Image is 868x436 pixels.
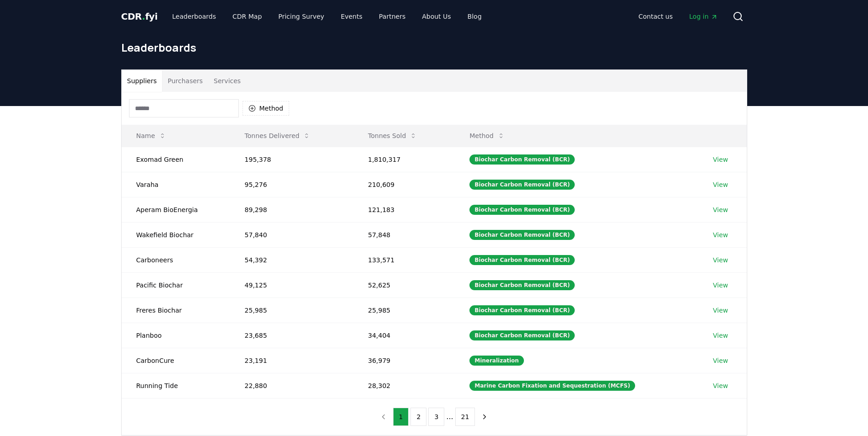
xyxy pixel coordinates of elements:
[353,247,455,272] td: 133,571
[271,8,331,25] a: Pricing Survey
[122,373,230,398] td: Running Tide
[230,172,354,197] td: 95,276
[469,255,575,265] div: Biochar Carbon Removal (BCR)
[477,408,492,426] button: next page
[469,381,635,391] div: Marine Carbon Fixation and Sequestration (MCFS)
[462,127,512,145] button: Method
[121,10,158,23] a: CDR.fyi
[353,197,455,222] td: 121,183
[713,281,728,290] a: View
[142,11,145,22] span: .
[230,348,354,373] td: 23,191
[122,298,230,323] td: Freres Biochar
[713,381,728,390] a: View
[410,408,426,426] button: 2
[121,11,158,22] span: CDR fyi
[393,408,409,426] button: 1
[165,8,489,25] nav: Main
[353,272,455,298] td: 52,625
[230,323,354,348] td: 23,685
[122,348,230,373] td: CarbonCure
[469,356,524,366] div: Mineralization
[122,272,230,298] td: Pacific Biochar
[122,197,230,222] td: Aperam BioEnergia
[353,323,455,348] td: 34,404
[121,40,747,55] h1: Leaderboards
[230,197,354,222] td: 89,298
[334,8,370,25] a: Events
[208,70,246,92] button: Services
[469,230,575,240] div: Biochar Carbon Removal (BCR)
[469,330,575,340] div: Biochar Carbon Removal (BCR)
[122,172,230,197] td: Varaha
[122,70,162,92] button: Suppliers
[469,305,575,315] div: Biochar Carbon Removal (BCR)
[122,222,230,247] td: Wakefield Biochar
[713,230,728,239] a: View
[469,180,575,190] div: Biochar Carbon Removal (BCR)
[230,272,354,298] td: 49,125
[713,356,728,365] a: View
[713,180,728,189] a: View
[713,205,728,214] a: View
[230,147,354,172] td: 195,378
[165,8,223,25] a: Leaderboards
[415,8,458,25] a: About Us
[230,222,354,247] td: 57,840
[455,408,475,426] button: 21
[353,147,455,172] td: 1,810,317
[230,247,354,272] td: 54,392
[713,306,728,315] a: View
[353,298,455,323] td: 25,985
[446,411,453,422] li: ...
[122,247,230,272] td: Carboneers
[353,373,455,398] td: 28,302
[129,127,173,145] button: Name
[372,8,413,25] a: Partners
[469,154,575,165] div: Biochar Carbon Removal (BCR)
[237,127,318,145] button: Tonnes Delivered
[225,8,269,25] a: CDR Map
[243,101,290,116] button: Method
[428,408,444,426] button: 3
[682,8,725,25] a: Log in
[353,222,455,247] td: 57,848
[469,205,575,215] div: Biochar Carbon Removal (BCR)
[689,12,717,21] span: Log in
[713,255,728,265] a: View
[122,147,230,172] td: Exomad Green
[122,323,230,348] td: Planboo
[713,331,728,340] a: View
[353,172,455,197] td: 210,609
[162,70,208,92] button: Purchasers
[460,8,489,25] a: Blog
[353,348,455,373] td: 36,979
[469,280,575,290] div: Biochar Carbon Removal (BCR)
[230,298,354,323] td: 25,985
[713,155,728,164] a: View
[230,373,354,398] td: 22,880
[361,127,424,145] button: Tonnes Sold
[631,8,680,25] a: Contact us
[631,8,725,25] nav: Main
